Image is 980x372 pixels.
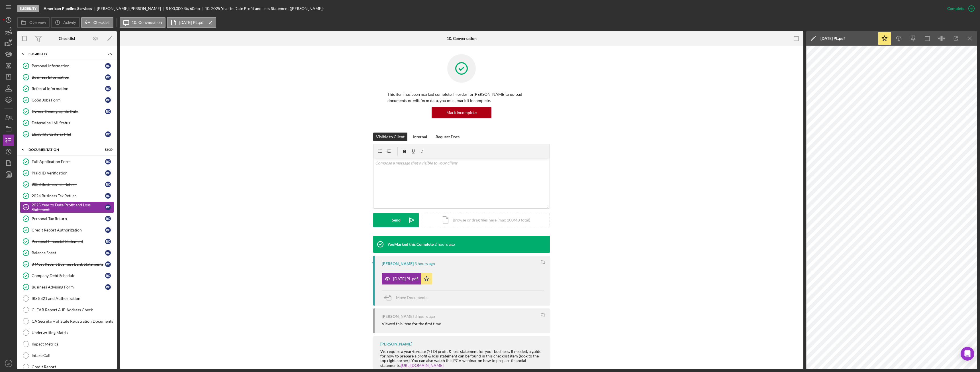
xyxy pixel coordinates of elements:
[32,342,114,346] div: Impact Metrics
[20,338,114,350] a: Impact Metrics
[20,213,114,224] a: Personal Tax ReturnRC
[63,20,76,25] label: Activity
[32,308,114,312] div: CLEAR Report & IP Address Check
[20,202,114,213] a: 2025 Year to Date Profit and Loss StatementRC
[396,295,427,300] span: Move Documents
[167,17,216,28] button: [DATE] PL.pdf
[32,98,105,102] div: Good Jobs Form
[105,284,111,290] div: R C
[382,322,442,326] div: Viewed this item for the first time.
[32,239,105,244] div: Personal Financial Statement
[942,3,977,14] button: Complete
[32,75,105,80] div: Business Information
[32,171,105,175] div: Plaid ID Verification
[373,133,407,141] button: Visible to Client
[105,63,111,69] div: R C
[401,363,444,368] a: [URL][DOMAIN_NAME]
[28,52,98,56] div: Eligibility
[32,251,105,255] div: Balance Sheet
[17,17,50,28] button: Overview
[32,365,114,369] div: Credit Report
[380,349,544,367] div: We require a year-to-date (YTD) profit & loss statement for your business. If needed, a guide for...
[166,6,183,11] span: $100,000
[81,17,113,28] button: Checklist
[20,281,114,293] a: Business Advising FormRC
[20,179,114,190] a: 2023 Business Tax ReturnRC
[446,107,477,118] div: Mark Incomplete
[413,133,427,141] div: Internal
[105,74,111,80] div: R C
[20,72,114,83] a: Business InformationRC
[415,261,435,266] time: 2025-09-22 20:45
[93,20,110,25] label: Checklist
[32,330,114,335] div: Underwriting Matrix
[20,129,114,140] a: Eligibility Criteria MetRC
[20,247,114,259] a: Balance SheetRC
[28,148,98,151] div: Documentation
[105,227,111,233] div: R C
[32,121,114,125] div: Determine LMI Status
[410,133,430,141] button: Internal
[32,228,105,232] div: Credit Report Authorization
[393,277,418,281] div: [DATE] PL.pdf
[436,133,460,141] div: Request Docs
[105,261,111,267] div: R C
[392,213,401,227] div: Send
[20,106,114,117] a: Owner Demographic DataRC
[20,293,114,304] a: IRS 8821 and Authorization
[20,316,114,327] a: CA Secretary of State Registration Documents
[382,290,433,305] button: Move Documents
[32,194,105,198] div: 2024 Business Tax Return
[51,17,79,28] button: Activity
[382,261,414,266] div: [PERSON_NAME]
[17,5,39,12] div: Eligibility
[20,270,114,281] a: Company Debt ScheduleRC
[20,350,114,361] a: Intake Call
[432,107,491,118] button: Mark Incomplete
[105,204,111,210] div: R C
[32,273,105,278] div: Company Debt Schedule
[447,36,477,41] div: 10. Conversation
[20,327,114,338] a: Underwriting Matrix
[105,170,111,176] div: R C
[105,109,111,114] div: R C
[947,3,964,14] div: Complete
[183,6,189,11] div: 3 %
[20,167,114,179] a: Plaid ID VerificationRC
[132,20,162,25] label: 10. Conversation
[3,358,14,369] button: LW
[32,216,105,221] div: Personal Tax Return
[20,83,114,94] a: Referral InformationRC
[387,242,434,247] div: You Marked this Complete
[105,193,111,199] div: R C
[20,156,114,167] a: Full Application FormRC
[105,182,111,187] div: R C
[32,132,105,137] div: Eligibility Criteria Met
[820,36,845,41] div: [DATE] PL.pdf
[961,347,974,361] div: Open Intercom Messenger
[32,86,105,91] div: Referral Information
[20,117,114,129] a: Determine LMI Status
[32,109,105,114] div: Owner Demographic Data
[32,159,105,164] div: Full Application Form
[105,86,111,92] div: R C
[32,296,114,301] div: IRS 8821 and Authorization
[32,64,105,68] div: Personal Information
[205,6,324,11] div: 10. 2025 Year to Date Profit and Loss Statement ([PERSON_NAME])
[102,148,113,151] div: 12 / 20
[59,36,75,41] div: Checklist
[32,203,105,212] div: 2025 Year to Date Profit and Loss Statement
[32,262,105,267] div: 3 Most Recent Business Bank Statements
[105,131,111,137] div: R C
[387,91,536,104] p: This item has been marked complete. In order for [PERSON_NAME] to upload documents or edit form d...
[105,239,111,244] div: R C
[32,319,114,324] div: CA Secretary of State Registration Documents
[20,259,114,270] a: 3 Most Recent Business Bank StatementsRC
[97,6,166,11] div: [PERSON_NAME] [PERSON_NAME]
[20,190,114,202] a: 2024 Business Tax ReturnRC
[20,94,114,106] a: Good Jobs FormRC
[105,97,111,103] div: R C
[7,362,11,365] text: LW
[32,353,114,358] div: Intake Call
[105,216,111,221] div: R C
